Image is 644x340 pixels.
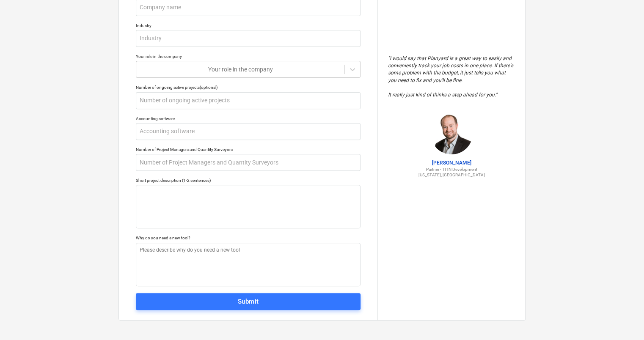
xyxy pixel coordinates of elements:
[430,112,473,154] img: Jordan Cohen
[136,92,361,109] input: Number of ongoing active projects
[388,167,515,172] p: Partner - TITN Development
[388,55,515,99] p: " I would say that Planyard is a great way to easily and conveniently track your job costs in one...
[388,172,515,178] p: [US_STATE], [GEOGRAPHIC_DATA]
[238,296,259,307] div: Submit
[136,30,361,47] input: Industry
[136,23,361,28] div: Industry
[136,293,361,310] button: Submit
[136,116,361,121] div: Accounting software
[388,159,515,167] p: [PERSON_NAME]
[136,178,361,183] div: Short project description (1-2 sentences)
[136,235,361,241] div: Why do you need a new tool?
[136,147,361,152] div: Number of Project Managers and Quantity Surveyors
[136,154,361,171] input: Number of Project Managers and Quantity Surveyors
[136,54,361,59] div: Your role in the company
[136,123,361,140] input: Accounting software
[136,85,361,90] div: Number of ongoing active projects (optional)
[602,299,644,340] iframe: Chat Widget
